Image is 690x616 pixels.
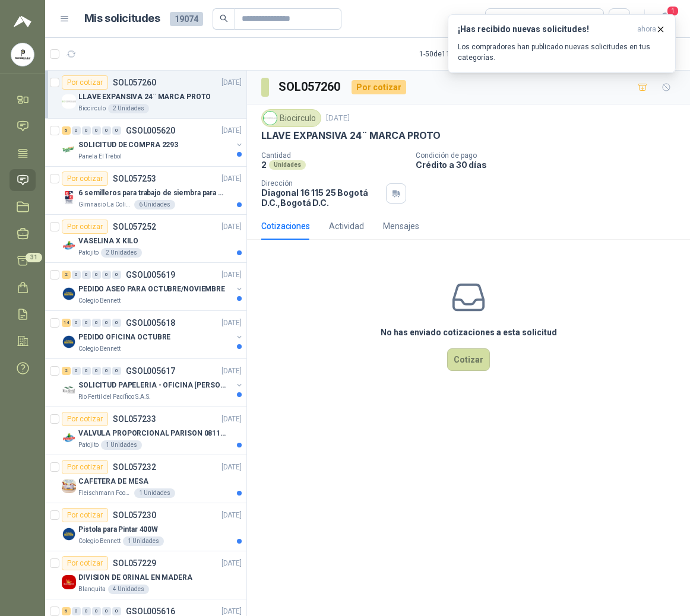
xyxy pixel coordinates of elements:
[78,524,158,535] p: Pistola para Pintar 400W
[92,367,101,375] div: 0
[72,607,81,615] div: 0
[102,367,111,375] div: 0
[261,151,406,160] p: Cantidad
[278,78,342,96] h3: SOL057260
[78,248,99,258] p: Patojito
[221,414,242,425] p: [DATE]
[102,271,111,279] div: 0
[78,344,121,354] p: Colegio Bennett
[14,14,31,28] img: Logo peakr
[261,179,381,188] p: Dirección
[126,319,175,327] p: GSOL005618
[134,200,175,209] div: 6 Unidades
[78,296,121,306] p: Colegio Bennett
[113,559,156,567] p: SOL057229
[45,551,246,599] a: Por cotizarSOL057229[DATE] Company LogoDIVISION DE ORINAL EN MADERABlanquita4 Unidades
[101,440,142,450] div: 1 Unidades
[123,536,164,546] div: 1 Unidades
[45,167,246,215] a: Por cotizarSOL057253[DATE] Company Logo6 semilleros para trabajo de siembra para estudiantes en l...
[102,126,111,135] div: 0
[108,585,149,594] div: 4 Unidades
[221,173,242,185] p: [DATE]
[654,8,676,30] button: 1
[112,126,121,135] div: 0
[62,319,71,327] div: 14
[72,367,81,375] div: 0
[101,248,142,258] div: 2 Unidades
[220,14,228,23] span: search
[261,160,267,170] p: 2
[82,319,91,327] div: 0
[45,455,246,503] a: Por cotizarSOL057232[DATE] Company LogoCAFETERA DE MESAFleischmann Foods S.A.1 Unidades
[45,407,246,455] a: Por cotizarSOL057233[DATE] Company LogoVALVULA PROPORCIONAL PARISON 0811404612 / 4WRPEH6C4 REXROT...
[221,77,242,88] p: [DATE]
[82,607,91,615] div: 0
[113,78,156,87] p: SOL057260
[62,172,108,186] div: Por cotizar
[78,488,132,498] p: Fleischmann Foods S.A.
[78,104,106,113] p: Biocirculo
[92,126,101,135] div: 0
[78,139,178,151] p: SOLICITUD DE COMPRA 2293
[261,129,440,142] p: LLAVE EXPANSIVA 24¨ MARCA PROTO
[102,607,111,615] div: 0
[383,220,419,233] div: Mensajes
[62,607,71,615] div: 6
[78,585,106,594] p: Blanquita
[62,460,108,474] div: Por cotizar
[221,366,242,377] p: [DATE]
[62,479,76,493] img: Company Logo
[113,174,156,183] p: SOL057253
[72,271,81,279] div: 0
[221,125,242,136] p: [DATE]
[82,367,91,375] div: 0
[62,287,76,301] img: Company Logo
[112,319,121,327] div: 0
[221,317,242,329] p: [DATE]
[221,462,242,473] p: [DATE]
[62,527,76,541] img: Company Logo
[62,335,76,349] img: Company Logo
[269,160,306,170] div: Unidades
[62,190,76,205] img: Company Logo
[72,126,81,135] div: 0
[10,250,36,272] a: 31
[261,220,310,233] div: Cotizaciones
[447,348,490,371] button: Cotizar
[78,152,122,161] p: Panela El Trébol
[82,126,91,135] div: 0
[261,188,381,208] p: Diagonal 16 115 25 Bogotá D.C. , Bogotá D.C.
[62,94,76,109] img: Company Logo
[381,326,557,339] h3: No has enviado cotizaciones a esta solicitud
[329,220,364,233] div: Actividad
[84,10,160,27] h1: Mis solicitudes
[78,284,225,295] p: PEDIDO ASEO PARA OCTUBRE/NOVIEMBRE
[92,271,101,279] div: 0
[45,503,246,551] a: Por cotizarSOL057230[DATE] Company LogoPistola para Pintar 400WColegio Bennett1 Unidades
[62,383,76,397] img: Company Logo
[62,508,108,522] div: Por cotizar
[458,24,632,34] h3: ¡Has recibido nuevas solicitudes!
[113,415,156,423] p: SOL057233
[221,269,242,281] p: [DATE]
[78,572,192,583] p: DIVISION DE ORINAL EN MADERA
[78,332,170,343] p: PEDIDO OFICINA OCTUBRE
[221,558,242,569] p: [DATE]
[78,380,226,391] p: SOLICITUD PAPELERIA - OFICINA [PERSON_NAME]
[78,236,138,247] p: VASELINA X KILO
[126,126,175,135] p: GSOL005620
[78,440,99,450] p: Patojito
[221,510,242,521] p: [DATE]
[78,428,226,439] p: VALVULA PROPORCIONAL PARISON 0811404612 / 4WRPEH6C4 REXROTH
[448,14,676,73] button: ¡Has recibido nuevas solicitudes!ahora Los compradores han publicado nuevas solicitudes en tus ca...
[221,221,242,233] p: [DATE]
[102,319,111,327] div: 0
[458,42,666,63] p: Los compradores han publicado nuevas solicitudes en tus categorías.
[493,12,518,26] div: Todas
[666,5,679,17] span: 1
[62,412,108,426] div: Por cotizar
[113,463,156,471] p: SOL057232
[62,239,76,253] img: Company Logo
[112,367,121,375] div: 0
[416,151,685,160] p: Condición de pago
